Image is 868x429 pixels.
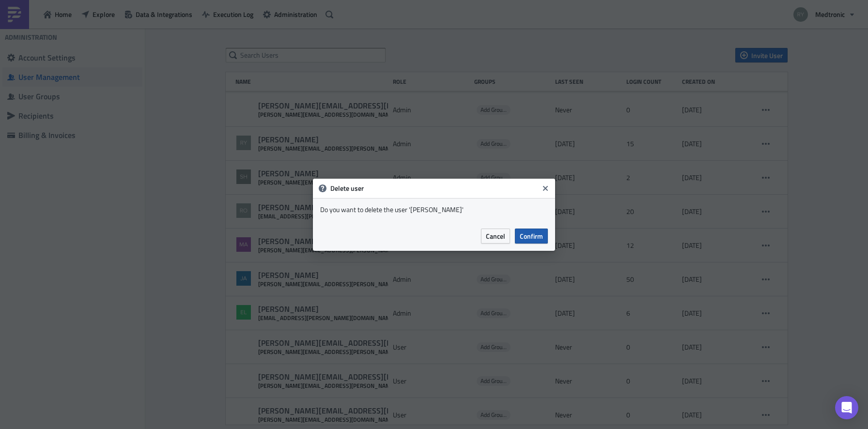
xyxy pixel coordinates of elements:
[320,205,548,214] div: Do you want to delete the user '[PERSON_NAME]'
[481,229,510,244] button: Cancel
[538,181,553,196] button: Close
[520,231,543,241] span: Confirm
[515,229,548,244] button: Confirm
[330,184,539,193] h6: Delete user
[486,231,505,241] span: Cancel
[835,396,858,419] div: Open Intercom Messenger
